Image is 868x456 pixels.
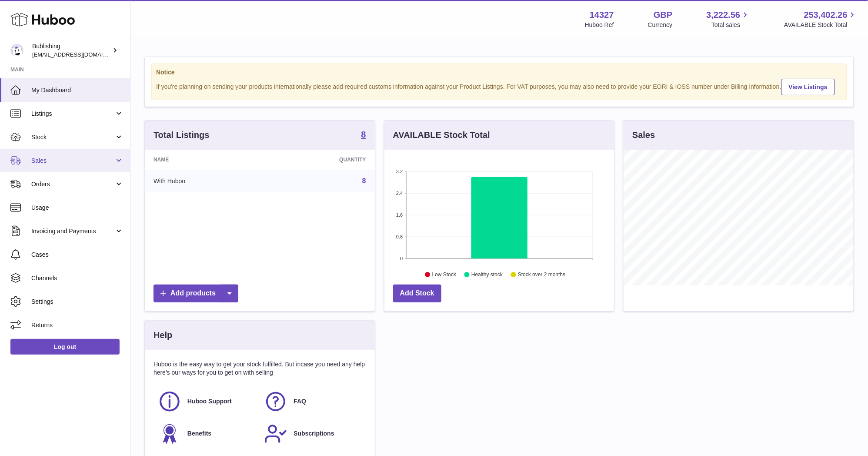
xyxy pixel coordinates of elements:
[400,256,403,261] text: 0
[32,42,110,59] div: Bublishing
[711,21,750,29] span: Total sales
[31,227,114,235] span: Invoicing and Payments
[654,9,672,21] strong: GBP
[154,360,366,377] p: Huboo is the easy way to get your stock fulfilled. But incase you need any help here's our ways f...
[362,177,366,184] a: 8
[707,9,751,29] a: 3,222.56 Total sales
[154,129,210,141] h3: Total Listings
[396,191,403,196] text: 2.4
[784,21,858,29] span: AVAILABLE Stock Total
[31,274,124,282] span: Channels
[266,150,375,170] th: Quantity
[31,298,124,306] span: Settings
[396,169,403,174] text: 3.2
[31,86,124,94] span: My Dashboard
[294,397,306,406] span: FAQ
[396,212,403,218] text: 1.6
[31,133,114,141] span: Stock
[158,390,255,413] a: Huboo Support
[361,130,366,139] strong: 8
[187,397,232,406] span: Huboo Support
[432,272,457,278] text: Low Stock
[632,129,655,141] h3: Sales
[361,130,366,141] a: 8
[393,129,490,141] h3: AVAILABLE Stock Total
[294,429,334,438] span: Subscriptions
[10,339,120,355] a: Log out
[31,251,124,259] span: Cases
[10,44,23,57] img: maricar@bublishing.com
[707,9,741,21] span: 3,222.56
[154,285,238,302] a: Add products
[158,422,255,446] a: Benefits
[31,110,114,118] span: Listings
[154,329,172,341] h3: Help
[264,422,361,446] a: Subscriptions
[264,390,361,413] a: FAQ
[585,21,614,29] div: Huboo Ref
[145,150,266,170] th: Name
[393,285,441,302] a: Add Stock
[804,9,848,21] span: 253,402.26
[471,272,503,278] text: Healthy stock
[156,68,842,77] strong: Notice
[648,21,673,29] div: Currency
[32,51,128,58] span: [EMAIL_ADDRESS][DOMAIN_NAME]
[590,9,614,21] strong: 14327
[31,204,124,212] span: Usage
[145,170,266,192] td: With Huboo
[518,272,565,278] text: Stock over 2 months
[781,79,835,95] a: View Listings
[31,321,124,329] span: Returns
[784,9,858,29] a: 253,402.26 AVAILABLE Stock Total
[156,77,842,95] div: If you're planning on sending your products internationally please add required customs informati...
[31,157,114,165] span: Sales
[396,234,403,239] text: 0.8
[187,429,211,438] span: Benefits
[31,180,114,188] span: Orders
